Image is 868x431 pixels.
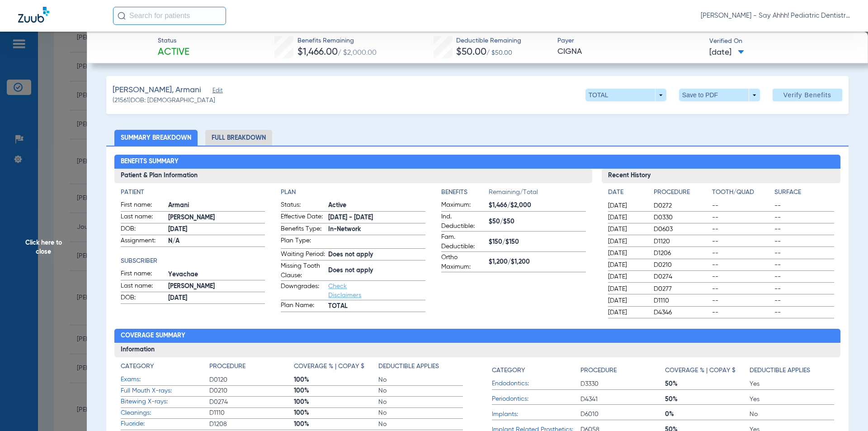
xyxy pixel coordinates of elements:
[121,256,265,266] h4: Subscriber
[654,296,709,305] span: D1110
[328,283,361,298] a: Check Disclaimers
[654,272,709,281] span: D0274
[114,155,841,169] h2: Benefits Summary
[378,398,463,407] span: No
[114,343,841,357] h3: Information
[712,213,772,222] span: --
[557,36,702,46] span: Payer
[328,250,425,260] span: Does not apply
[654,201,709,210] span: D0272
[378,420,463,429] span: No
[281,212,325,223] span: Effective Date:
[489,201,586,210] span: $1,466/$2,000
[281,236,325,248] span: Plan Type:
[774,272,834,281] span: --
[774,296,834,305] span: --
[209,398,294,407] span: D0274
[712,188,772,197] h4: Tooth/Quad
[158,36,189,46] span: Status
[489,217,586,227] span: $50/$50
[121,386,209,396] span: Full Mouth X-rays:
[774,260,834,270] span: --
[654,260,709,270] span: D0210
[121,281,165,292] span: Last name:
[783,91,831,99] span: Verify Benefits
[158,46,189,59] span: Active
[118,12,126,20] img: Search Icon
[281,200,325,211] span: Status:
[608,213,646,222] span: [DATE]
[654,284,709,294] span: D0277
[774,225,834,234] span: --
[378,375,463,384] span: No
[750,362,834,379] app-breakdown-title: Deductible Applies
[712,201,772,210] span: --
[168,270,265,279] span: Yevachae
[121,362,209,374] app-breakdown-title: Category
[608,188,646,200] app-breakdown-title: Date
[281,250,325,260] span: Waiting Period:
[557,46,702,57] span: CIGNA
[168,225,265,234] span: [DATE]
[209,386,294,395] span: D0210
[456,36,521,46] span: Deductible Remaining
[212,87,221,96] span: Edit
[774,201,834,210] span: --
[294,375,378,384] span: 100%
[378,362,463,374] app-breakdown-title: Deductible Applies
[665,410,750,419] span: 0%
[608,260,646,270] span: [DATE]
[580,410,665,419] span: D6010
[712,188,772,200] app-breakdown-title: Tooth/Quad
[121,375,209,384] span: Exams:
[709,37,854,46] span: Verified On
[608,249,646,258] span: [DATE]
[441,188,489,197] h4: Benefits
[580,366,617,375] h4: Procedure
[168,237,265,246] span: N/A
[654,188,709,200] app-breakdown-title: Procedure
[168,201,265,210] span: Armani
[712,296,772,305] span: --
[492,379,580,388] span: Endodontics:
[121,269,165,280] span: First name:
[281,301,325,312] span: Plan Name:
[701,11,850,20] span: [PERSON_NAME] - Say Ahhh! Pediatric Dentistry
[441,200,486,211] span: Maximum:
[750,366,810,375] h4: Deductible Applies
[712,249,772,258] span: --
[712,225,772,234] span: --
[121,408,209,418] span: Cleanings:
[294,420,378,429] span: 100%
[774,213,834,222] span: --
[297,36,377,46] span: Benefits Remaining
[608,284,646,294] span: [DATE]
[750,379,834,388] span: Yes
[665,362,750,379] app-breakdown-title: Coverage % | Copay $
[492,362,580,379] app-breakdown-title: Category
[608,188,646,197] h4: Date
[121,200,165,211] span: First name:
[608,237,646,246] span: [DATE]
[608,296,646,305] span: [DATE]
[209,362,245,371] h4: Procedure
[774,188,834,197] h4: Surface
[294,362,378,374] app-breakdown-title: Coverage % | Copay $
[121,188,265,197] h4: Patient
[585,89,666,101] button: TOTAL
[441,188,489,200] app-breakdown-title: Benefits
[441,253,486,272] span: Ortho Maximum:
[294,386,378,395] span: 100%
[281,261,325,280] span: Missing Tooth Clause:
[486,50,512,56] span: / $50.00
[113,7,226,25] input: Search for patients
[328,201,425,210] span: Active
[113,85,201,96] span: [PERSON_NAME], Armani
[281,282,325,300] span: Downgrades:
[608,308,646,317] span: [DATE]
[580,362,665,379] app-breakdown-title: Procedure
[168,282,265,291] span: [PERSON_NAME]
[774,249,834,258] span: --
[654,308,709,317] span: D4346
